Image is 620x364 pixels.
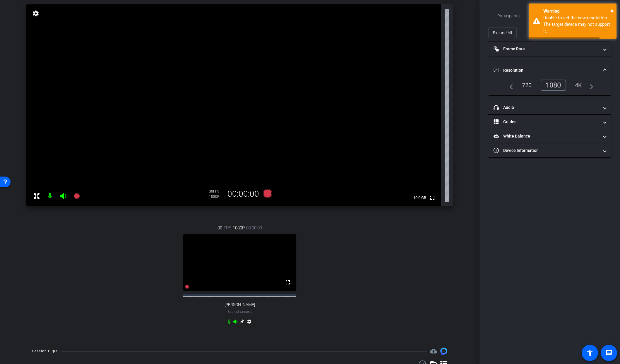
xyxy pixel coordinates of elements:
[605,349,612,356] mat-icon: message
[240,310,252,313] span: Chrome
[488,61,611,80] mat-expansion-panel-header: Resolution
[494,104,599,111] mat-panel-title: Audio
[246,225,262,231] span: 00:00:00
[488,100,611,114] mat-expansion-panel-header: Audio
[217,225,222,231] span: 30
[586,82,593,89] mat-icon: navigate_next
[284,279,291,286] mat-icon: fullscreen
[518,80,536,90] div: 720
[571,80,587,90] div: 4K
[494,119,599,125] mat-panel-title: Guides
[488,143,611,157] mat-expansion-panel-header: Device Information
[32,348,58,354] div: Session Clips
[213,189,219,193] span: FPS
[494,133,599,139] mat-panel-title: White Balance
[32,10,40,17] mat-icon: settings
[209,189,224,194] div: 30
[494,46,599,52] mat-panel-title: Frame Rate
[225,302,255,307] span: [PERSON_NAME]
[227,309,252,314] span: Subject
[493,27,512,38] span: Expand All
[429,194,436,201] mat-icon: fullscreen
[488,129,611,143] mat-expansion-panel-header: White Balance
[209,194,224,199] div: 1080P
[488,80,611,95] div: Resolution
[224,225,231,231] span: FPS
[506,82,513,89] mat-icon: navigate_before
[233,225,245,231] span: 1080P
[246,319,253,326] mat-icon: settings
[611,7,614,14] span: ×
[488,42,611,56] mat-expansion-panel-header: Frame Rate
[488,115,611,129] mat-expansion-panel-header: Guides
[224,189,263,199] div: 00:00:00
[494,147,599,154] mat-panel-title: Device Information
[430,348,437,355] span: Destinations for your clips
[440,348,447,355] img: Session clips
[586,349,593,356] mat-icon: accessibility
[430,348,437,355] mat-icon: cloud_upload
[543,8,612,15] div: Warning
[541,80,566,91] div: 1080
[494,67,599,73] mat-panel-title: Resolution
[411,194,428,201] span: 10.0 GB
[543,15,612,35] div: Unable to set the new resolution. The target device may not support it.
[239,310,240,314] span: -
[611,6,614,15] button: Close
[488,28,517,38] button: Expand All
[497,14,520,18] span: Participants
